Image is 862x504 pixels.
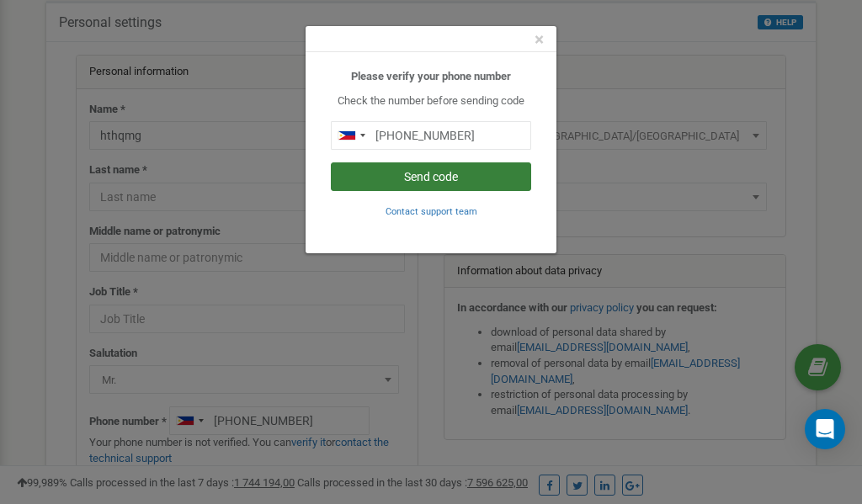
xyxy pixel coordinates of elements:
[535,29,544,50] span: ×
[331,121,531,150] input: 0905 123 4567
[805,409,845,449] div: Open Intercom Messenger
[332,122,370,149] div: Telephone country code
[331,162,531,191] button: Send code
[386,204,477,217] a: Contact support team
[535,31,544,49] button: Close
[386,206,477,217] small: Contact support team
[331,93,531,109] p: Check the number before sending code
[351,70,511,82] b: Please verify your phone number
